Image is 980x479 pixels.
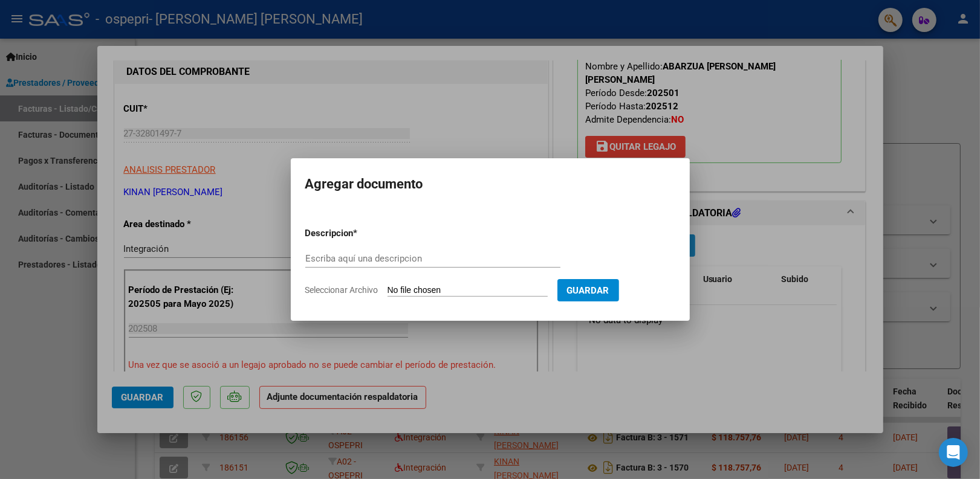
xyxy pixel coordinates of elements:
button: Guardar [557,279,619,301]
p: Descripcion [305,227,417,240]
span: Seleccionar Archivo [305,285,378,295]
span: Guardar [567,285,609,296]
h2: Agregar documento [305,173,675,196]
div: Open Intercom Messenger [939,438,968,467]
